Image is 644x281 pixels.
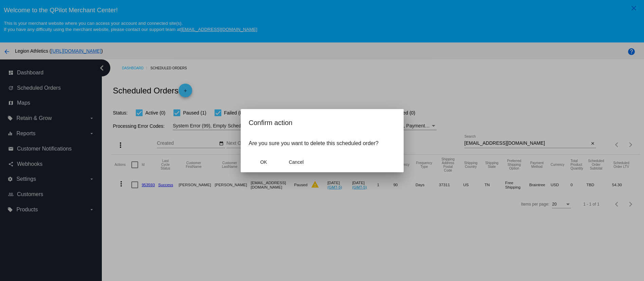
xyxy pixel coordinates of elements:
button: Close dialog [281,156,311,168]
span: Cancel [289,159,304,165]
button: Close dialog [249,156,279,168]
p: Are you sure you want to delete this scheduled order? [249,140,395,146]
span: OK [260,159,267,165]
h2: Confirm action [249,117,395,128]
